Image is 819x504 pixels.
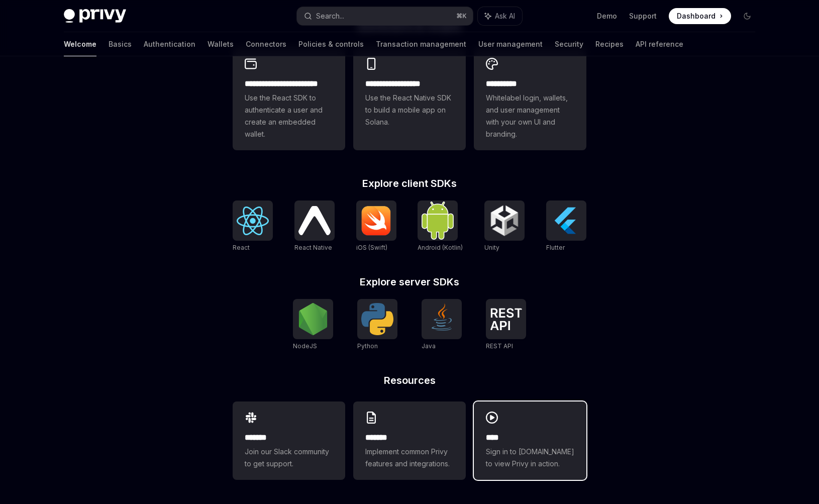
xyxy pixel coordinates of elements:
a: NodeJSNodeJS [293,299,333,351]
span: Use the React Native SDK to build a mobile app on Solana. [365,92,454,128]
span: iOS (Swift) [356,244,387,251]
a: Authentication [144,32,195,56]
a: REST APIREST API [486,299,526,351]
span: Flutter [546,244,565,251]
a: Support [629,11,657,21]
img: Python [361,303,393,335]
img: Java [426,303,458,335]
a: React NativeReact Native [294,200,335,253]
a: JavaJava [422,299,462,351]
span: Whitelabel login, wallets, and user management with your own UI and branding. [486,92,574,140]
span: React Native [294,244,332,251]
a: Dashboard [669,8,731,24]
a: UnityUnity [484,200,525,253]
img: Unity [488,205,521,237]
a: **** **Join our Slack community to get support. [233,401,345,480]
a: Wallets [208,32,234,56]
span: ⌘ K [456,12,467,20]
button: Search...⌘K [297,7,473,25]
a: **** **Implement common Privy features and integrations. [353,401,466,480]
span: Sign in to [DOMAIN_NAME] to view Privy in action. [486,446,574,470]
button: Toggle dark mode [739,8,755,24]
a: Security [555,32,583,56]
a: API reference [636,32,683,56]
img: dark logo [64,9,126,23]
button: Ask AI [478,7,522,25]
h2: Explore server SDKs [233,277,586,287]
a: Policies & controls [298,32,364,56]
img: NodeJS [297,303,329,335]
span: Use the React SDK to authenticate a user and create an embedded wallet. [245,92,333,140]
a: Transaction management [376,32,466,56]
a: Connectors [246,32,286,56]
img: REST API [490,308,522,330]
span: Join our Slack community to get support. [245,446,333,470]
div: Search... [316,10,344,22]
span: REST API [486,342,513,350]
a: iOS (Swift)iOS (Swift) [356,200,396,253]
span: Java [422,342,436,350]
img: Android (Kotlin) [422,201,454,239]
a: ****Sign in to [DOMAIN_NAME] to view Privy in action. [474,401,586,480]
a: Welcome [64,32,96,56]
a: Basics [109,32,132,56]
a: **** **** **** ***Use the React Native SDK to build a mobile app on Solana. [353,48,466,150]
img: iOS (Swift) [360,206,392,236]
a: Recipes [595,32,624,56]
span: Android (Kotlin) [418,244,463,251]
a: User management [478,32,543,56]
span: Dashboard [677,11,715,21]
span: React [233,244,250,251]
a: **** *****Whitelabel login, wallets, and user management with your own UI and branding. [474,48,586,150]
a: Android (Kotlin)Android (Kotlin) [418,200,463,253]
span: Python [357,342,378,350]
img: React Native [298,206,331,235]
img: React [237,207,269,235]
a: FlutterFlutter [546,200,586,253]
span: Ask AI [495,11,515,21]
img: Flutter [550,205,582,237]
span: NodeJS [293,342,317,350]
span: Implement common Privy features and integrations. [365,446,454,470]
h2: Resources [233,375,586,385]
span: Unity [484,244,499,251]
h2: Explore client SDKs [233,178,586,188]
a: PythonPython [357,299,397,351]
a: Demo [597,11,617,21]
a: ReactReact [233,200,273,253]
